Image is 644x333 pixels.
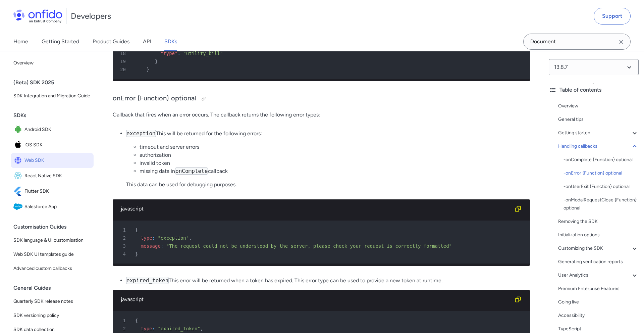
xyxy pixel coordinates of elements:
a: Home [13,32,28,51]
h1: Developers [71,11,111,21]
span: SDK language & UI customisation [13,236,91,244]
button: Copy code snippet button [511,293,525,306]
li: invalid token [140,159,530,167]
span: type [141,326,152,331]
span: Flutter SDK [24,187,91,196]
a: Quarterly SDK release notes [11,295,94,308]
p: Callback that fires when an error occurs. The callback returns the following error types: [113,111,530,119]
a: IconAndroid SDKAndroid SDK [11,122,94,137]
li: This error will be returned when a token has expired. This error type can be used to provide a ne... [126,277,530,285]
div: Removing the SDK [558,218,639,226]
span: 19 [115,57,130,65]
a: Support [594,8,631,25]
span: : [161,243,163,249]
span: React Native SDK [24,171,91,181]
span: "exception" [158,235,189,241]
span: "utility_bill" [183,51,223,56]
a: Overview [11,56,94,70]
span: 18 [115,49,130,57]
img: IconFlutter SDK [13,187,24,196]
span: : [152,326,155,331]
a: SDK Integration and Migration Guide [11,89,94,103]
div: TypeScript [558,325,639,333]
span: } [135,251,138,257]
a: User Analytics [558,271,639,279]
span: { [135,318,138,323]
img: IconSalesforce App [13,202,24,211]
span: SDK Integration and Migration Guide [13,92,91,100]
div: Going live [558,298,639,306]
span: : [152,235,155,241]
img: IconReact Native SDK [13,171,24,181]
div: Table of contents [549,86,639,94]
svg: Clear search field button [617,38,625,46]
span: Web SDK UI templates guide [13,250,91,258]
img: Onfido Logo [13,9,62,23]
span: , [200,326,203,331]
div: - onComplete {Function} optional [563,156,639,164]
a: IconiOS SDKiOS SDK [11,138,94,152]
span: "type" [161,51,178,56]
a: SDKs [164,32,177,51]
input: Onfido search input field [523,34,631,50]
span: , [189,235,192,241]
span: "expired_token" [158,326,200,331]
span: Salesforce App [24,202,91,211]
li: authorization [140,151,530,159]
span: : [177,51,180,56]
a: Handling callbacks [558,142,639,150]
span: Android SDK [24,125,91,134]
button: Copy code snippet button [511,202,525,216]
a: -onComplete {Function} optional [563,156,639,164]
div: General tips [558,115,639,124]
li: missing data in callback [140,167,530,175]
p: This data can be used for debugging purposes. [126,181,530,189]
span: "The request could not be understood by the server, please check your request is correctly format... [166,243,452,249]
code: onComplete [175,168,208,175]
span: Web SDK [24,156,91,165]
a: -onError {Function} optional [563,169,639,177]
img: IconWeb SDK [13,156,24,165]
div: - onUserExit {Function} optional [563,183,639,191]
span: iOS SDK [24,140,91,150]
a: IconReact Native SDKReact Native SDK [11,169,94,183]
img: IconiOS SDK [13,140,24,150]
a: Initialization options [558,231,639,239]
a: Customizing the SDK [558,244,639,252]
div: General Guides [13,281,96,295]
a: Generating verification reports [558,258,639,266]
a: IconFlutter SDKFlutter SDK [11,184,94,199]
a: Accessibility [558,312,639,320]
a: Advanced custom callbacks [11,262,94,275]
a: Premium Enterprise Features [558,285,639,293]
div: Getting started [558,129,639,137]
a: Web SDK UI templates guide [11,248,94,261]
h3: onError {Function} optional [113,93,530,104]
img: IconAndroid SDK [13,125,24,134]
span: SDK versioning policy [13,312,91,320]
div: javascript [121,205,511,213]
a: SDK language & UI customisation [11,234,94,247]
a: -onModalRequestClose {Function} optional [563,196,639,212]
a: IconSalesforce AppSalesforce App [11,199,94,214]
div: Customisation Guides [13,220,96,234]
span: } [155,59,158,64]
span: 20 [115,65,130,74]
a: SDK versioning policy [11,309,94,322]
code: exception [126,130,156,137]
span: message [141,243,161,249]
span: Advanced custom callbacks [13,265,91,273]
div: Overview [558,102,639,110]
a: -onUserExit {Function} optional [563,183,639,191]
div: - onModalRequestClose {Function} optional [563,196,639,212]
span: Overview [13,59,91,67]
li: timeout and server errors [140,143,530,151]
a: API [143,32,151,51]
span: 2 [115,325,130,333]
